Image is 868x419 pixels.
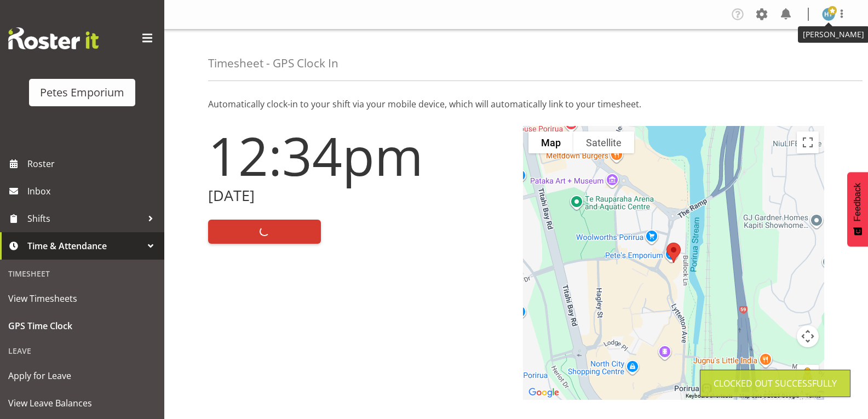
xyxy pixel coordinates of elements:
a: Apply for Leave [3,362,162,389]
span: Inbox [27,183,159,199]
span: View Leave Balances [8,395,156,411]
span: View Timesheets [8,290,156,307]
h4: Timesheet - GPS Clock In [208,57,338,70]
a: View Timesheets [3,285,162,312]
span: Apply for Leave [8,368,156,384]
a: Open this area in Google Maps (opens a new window) [526,386,562,400]
img: helena-tomlin701.jpg [822,8,835,21]
span: Feedback [853,183,863,221]
button: Show satellite imagery [573,131,634,153]
button: Keyboard shortcuts [686,392,733,400]
p: Automatically clock-in to your shift via your mobile device, which will automatically link to you... [208,97,824,111]
button: Toggle fullscreen view [797,131,819,153]
div: Leave [3,340,162,362]
img: Google [526,386,562,400]
button: Map camera controls [797,325,819,347]
div: Timesheet [3,262,162,285]
button: Show street map [528,131,573,153]
img: Rosterit website logo [8,27,99,49]
button: Feedback - Show survey [847,172,868,246]
span: Time & Attendance [27,238,142,254]
button: Drag Pegman onto the map to open Street View [797,365,819,387]
h2: [DATE] [208,187,510,204]
span: Shifts [27,210,142,227]
div: Clocked out Successfully [714,377,837,390]
span: GPS Time Clock [8,318,156,334]
a: View Leave Balances [3,389,162,417]
span: Roster [27,156,159,172]
h1: 12:34pm [208,126,510,185]
div: Petes Emporium [40,84,124,101]
a: GPS Time Clock [3,312,162,340]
